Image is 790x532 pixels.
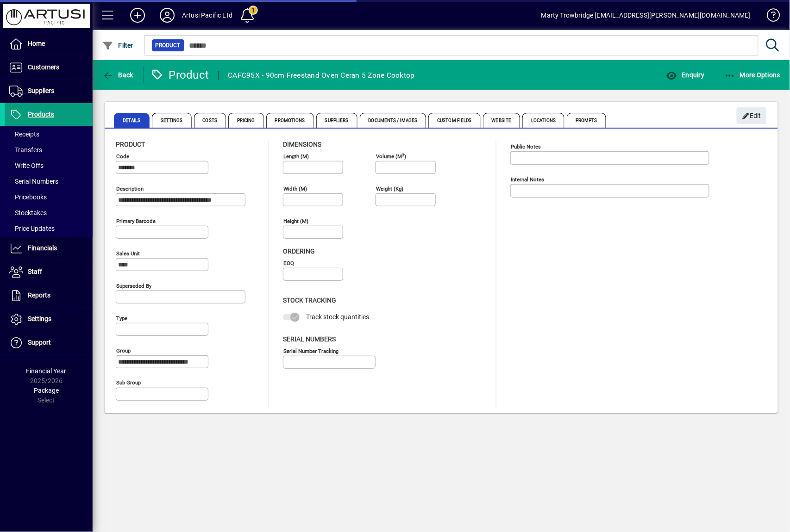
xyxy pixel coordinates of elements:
span: Serial Numbers [283,335,336,343]
a: Support [5,331,93,354]
a: Suppliers [5,80,93,103]
a: Transfers [5,142,93,158]
a: Reports [5,284,93,307]
a: Serial Numbers [5,173,93,189]
sup: 3 [402,152,404,157]
span: Support [28,339,51,346]
span: Back [102,71,133,79]
span: Staff [28,268,42,275]
mat-label: Public Notes [511,143,541,150]
a: Knowledge Base [760,2,778,32]
span: Home [28,40,45,47]
a: Financials [5,237,93,260]
mat-label: Height (m) [283,218,308,224]
a: Staff [5,260,93,284]
span: Settings [28,315,51,322]
button: More Options [722,67,783,83]
span: Documents / Images [360,113,426,128]
span: Products [28,111,54,118]
span: Serial Numbers [9,178,58,185]
span: Suppliers [316,113,357,128]
span: Financials [28,244,57,252]
span: Prompts [567,113,606,128]
span: Locations [522,113,564,128]
button: Filter [100,37,136,54]
a: Pricebooks [5,189,93,205]
button: Enquiry [664,67,707,83]
a: Customers [5,56,93,79]
span: Promotions [266,113,314,128]
span: Ordering [283,247,315,255]
button: Add [123,7,152,24]
app-page-header-button: Back [93,67,144,83]
mat-label: Weight (Kg) [376,186,403,192]
mat-label: Serial Number tracking [283,347,339,354]
span: Price Updates [9,225,55,232]
span: Settings [152,113,192,128]
span: More Options [724,71,781,79]
span: Edit [742,108,762,124]
mat-label: Sub group [116,380,141,386]
mat-label: Volume (m ) [376,153,406,160]
span: Dimensions [283,141,321,148]
a: Stocktakes [5,205,93,221]
span: Website [483,113,520,128]
mat-label: Group [116,347,131,354]
span: Transfers [9,146,42,154]
a: Settings [5,308,93,331]
span: Filter [102,42,133,49]
span: Pricebooks [9,193,47,201]
span: Stocktakes [9,209,47,217]
mat-label: Code [116,153,129,160]
span: Package [34,387,59,394]
span: Receipts [9,130,39,138]
mat-label: Type [116,315,127,322]
span: Pricing [228,113,264,128]
span: Costs [194,113,226,128]
span: Suppliers [28,87,54,94]
span: Product [156,41,181,50]
span: Product [116,141,145,148]
mat-label: Internal Notes [511,176,544,183]
div: Marty Trowbridge [EMAIL_ADDRESS][PERSON_NAME][DOMAIN_NAME] [541,8,751,23]
button: Profile [152,7,182,24]
span: Financial Year [26,367,67,375]
span: Reports [28,291,50,299]
mat-label: Superseded by [116,283,151,289]
div: Product [150,68,209,82]
a: Write Offs [5,158,93,173]
mat-label: Description [116,186,144,192]
div: Artusi Pacific Ltd [182,8,232,23]
span: Track stock quantities [306,313,369,321]
span: Enquiry [666,71,704,79]
span: Stock Tracking [283,297,336,304]
span: Write Offs [9,162,44,169]
span: Custom Fields [428,113,480,128]
a: Price Updates [5,221,93,236]
mat-label: EOQ [283,260,294,266]
mat-label: Width (m) [283,186,307,192]
span: Customers [28,63,59,71]
button: Edit [737,107,766,124]
div: CAFC95X - 90cm Freestand Oven Ceran 5 Zone Cooktop [228,68,415,83]
button: Back [100,67,136,83]
a: Home [5,32,93,56]
mat-label: Length (m) [283,153,309,160]
mat-label: Sales unit [116,250,140,257]
mat-label: Primary barcode [116,218,156,224]
a: Receipts [5,126,93,142]
span: Details [114,113,150,128]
